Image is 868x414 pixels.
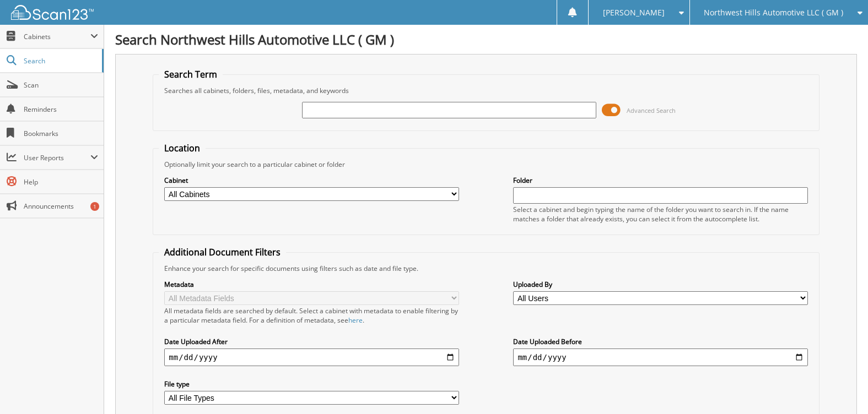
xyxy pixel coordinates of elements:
div: Enhance your search for specific documents using filters such as date and file type. [159,264,813,273]
div: 1 [90,202,99,211]
label: Cabinet [164,176,459,185]
span: Reminders [24,105,98,114]
label: Folder [513,176,807,185]
legend: Additional Document Filters [159,246,286,258]
input: start [164,348,459,366]
label: File type [164,379,459,389]
label: Date Uploaded Before [513,337,807,346]
label: Date Uploaded After [164,337,459,346]
span: Announcements [24,201,98,211]
span: Scan [24,80,98,90]
div: All metadata fields are searched by default. Select a cabinet with metadata to enable filtering b... [164,306,459,325]
img: scan123-logo-white.svg [11,5,94,20]
span: Bookmarks [24,129,98,138]
span: Search [24,56,96,66]
span: Northwest Hills Automotive LLC ( GM ) [704,9,843,16]
label: Uploaded By [513,280,807,289]
div: Searches all cabinets, folders, files, metadata, and keywords [159,86,813,95]
input: end [513,348,807,366]
a: here [348,315,363,325]
span: [PERSON_NAME] [603,9,665,16]
legend: Location [159,142,206,154]
span: Cabinets [24,32,90,41]
div: Select a cabinet and begin typing the name of the folder you want to search in. If the name match... [513,205,807,224]
h1: Search Northwest Hills Automotive LLC ( GM ) [115,30,857,48]
span: Advanced Search [627,106,676,115]
legend: Search Term [159,68,223,80]
div: Optionally limit your search to a particular cabinet or folder [159,160,813,169]
span: Help [24,177,98,187]
label: Metadata [164,280,459,289]
span: User Reports [24,153,90,162]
